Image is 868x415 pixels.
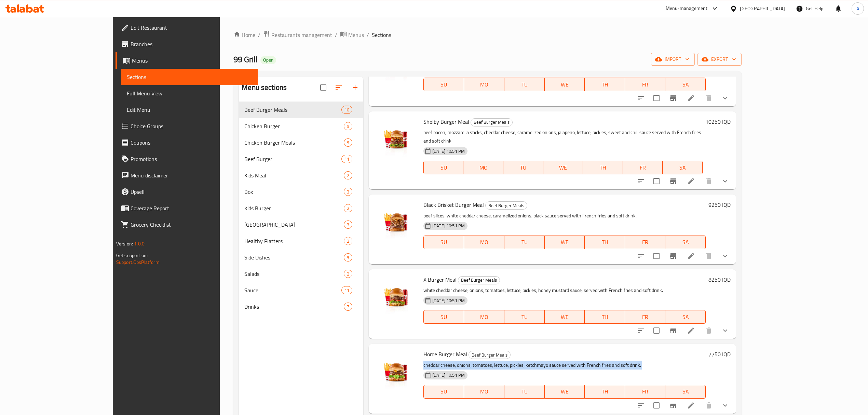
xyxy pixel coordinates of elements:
[116,118,258,134] a: Choice Groups
[585,385,625,399] button: TH
[342,107,352,113] span: 10
[504,310,545,324] button: TU
[426,80,461,90] span: SU
[131,171,252,179] span: Menu disclaimer
[342,156,352,162] span: 11
[721,252,729,260] svg: Show Choices
[116,36,258,52] a: Branches
[503,161,543,174] button: TU
[628,387,663,397] span: FR
[464,310,504,324] button: MO
[260,56,276,64] div: Open
[121,69,258,85] a: Sections
[649,398,664,413] span: Select to update
[116,184,258,200] a: Upsell
[625,385,665,399] button: FR
[423,275,457,285] span: X Burger Meal
[131,155,252,163] span: Promotions
[244,237,344,245] div: Healthy Platters
[239,118,363,134] div: Chicken Burger9
[649,174,664,188] span: Select to update
[665,248,681,264] button: Branch-specific-item
[239,298,363,315] div: Drinks7
[546,163,581,173] span: WE
[665,322,681,339] button: Branch-specific-item
[242,82,287,93] h2: Menu sections
[116,19,258,36] a: Edit Restaurant
[633,173,649,189] button: sort-choices
[374,200,418,244] img: Black Brisket Burger Meal
[344,171,352,179] div: items
[239,99,363,318] nav: Menu sections
[506,163,541,173] span: TU
[344,253,352,262] div: items
[467,237,502,247] span: MO
[504,236,545,249] button: TU
[423,385,464,399] button: SU
[585,310,625,324] button: TH
[633,90,649,106] button: sort-choices
[121,102,258,118] a: Edit Menu
[464,236,504,249] button: MO
[132,56,252,65] span: Menus
[507,80,542,90] span: TU
[263,30,332,39] a: Restaurants management
[423,310,464,324] button: SU
[625,78,665,91] button: FR
[665,90,681,106] button: Branch-specific-item
[374,349,418,393] img: Home Burger Meal
[344,123,352,130] span: 9
[116,239,133,248] span: Version:
[587,387,622,397] span: TH
[633,248,649,264] button: sort-choices
[344,222,352,228] span: 3
[665,236,706,249] button: SA
[244,286,341,294] span: Sauce
[628,312,663,322] span: FR
[668,387,703,397] span: SA
[687,401,695,410] a: Edit menu item
[701,248,717,264] button: delete
[330,79,347,96] span: Sort sections
[239,200,363,216] div: Kids Burger2
[586,163,620,173] span: TH
[239,102,363,118] div: Beef Burger Meals10
[344,122,352,130] div: items
[244,106,341,114] div: Beef Burger Meals
[587,80,622,90] span: TH
[666,4,708,13] div: Menu-management
[116,251,148,260] span: Get support on:
[708,200,731,210] h6: 9250 IQD
[701,397,717,414] button: delete
[426,237,461,247] span: SU
[239,266,363,282] div: Salads2
[244,171,344,179] div: Kids Meal
[423,78,464,91] button: SU
[116,52,258,69] a: Menus
[545,310,585,324] button: WE
[239,282,363,298] div: Sauce11
[426,312,461,322] span: SU
[316,80,330,95] span: Select all sections
[244,270,344,278] span: Salads
[687,177,695,185] a: Edit menu item
[430,148,467,155] span: [DATE] 10:51 PM
[367,31,369,39] li: /
[665,385,706,399] button: SA
[547,387,582,397] span: WE
[701,173,717,189] button: delete
[717,173,733,189] button: show more
[504,385,545,399] button: TU
[467,80,502,90] span: MO
[341,286,352,294] div: items
[740,5,785,12] div: [GEOGRAPHIC_DATA]
[344,205,352,212] span: 2
[583,161,623,174] button: TH
[649,91,664,105] span: Select to update
[587,312,622,322] span: TH
[423,286,706,295] p: white cheddar cheese, onions, tomatoes, lettuce, pickles, honey mustard sauce, served with French...
[464,385,504,399] button: MO
[697,53,742,66] button: export
[656,55,689,64] span: import
[545,236,585,249] button: WE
